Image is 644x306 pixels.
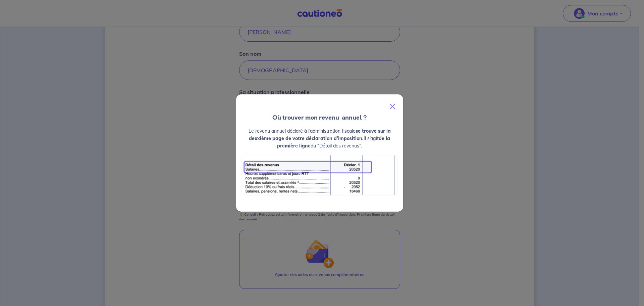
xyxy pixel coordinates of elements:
[249,128,391,141] strong: se trouve sur la deuxième page de votre déclaration d’imposition.
[241,155,398,195] img: exemple_revenu.png
[241,127,398,149] p: Le revenu annuel déclaré à l’administration fiscale Il s’agit du “Détail des revenus”.
[236,113,403,122] h4: Où trouver mon revenu annuel ?
[277,135,390,149] strong: de la première ligne
[384,97,400,116] button: Close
